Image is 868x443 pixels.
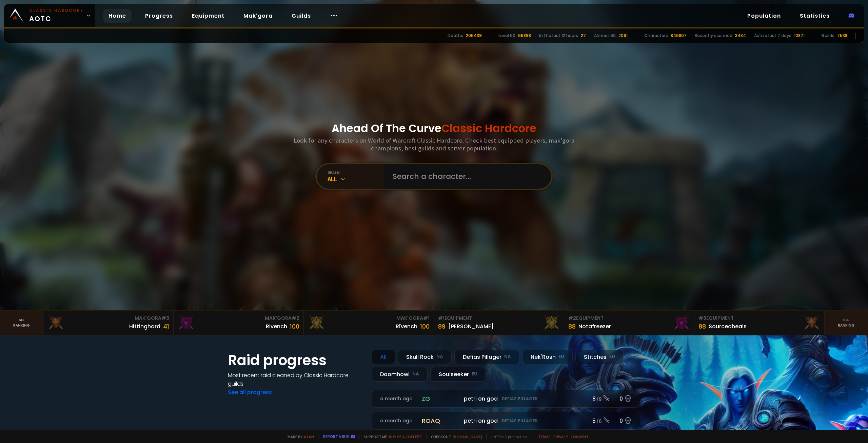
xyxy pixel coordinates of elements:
a: Equipment [186,9,230,23]
div: Defias Pillager [454,350,519,364]
span: Checkout [427,434,482,439]
a: Progress [140,9,178,23]
div: Mak'Gora [47,315,169,322]
small: EU [472,371,477,377]
div: 846807 [671,33,687,39]
span: Classic Hardcore [441,121,536,136]
span: # 3 [698,315,706,321]
h1: Raid progress [228,350,363,371]
div: Mak'Gora [308,315,430,322]
div: 10871 [794,33,805,39]
div: Active last 7 days [754,33,791,39]
div: 100 [290,322,299,331]
div: 88 [698,322,706,331]
div: realm [328,170,384,175]
span: Support me, [359,434,422,439]
a: Mak'Gora#2Rivench100 [174,311,304,335]
a: Consent [571,434,589,439]
a: #2Equipment88Notafreezer [564,311,694,335]
a: Terms [538,434,551,439]
a: Mak'Gora#1Rîvench100 [304,311,434,335]
a: Buy me a coffee [389,434,422,439]
div: Nek'Rosh [522,350,573,364]
div: Sourceoheals [709,322,747,331]
span: # 1 [438,315,445,321]
div: Notafreezer [578,322,611,331]
a: Report a bug [323,434,350,439]
a: Home [103,9,132,23]
div: Equipment [698,315,820,322]
span: # 3 [161,315,169,321]
div: Deaths [448,33,463,39]
span: AOTC [29,7,83,24]
div: In the last 12 hours [539,33,578,39]
a: #1Equipment89[PERSON_NAME] [434,311,564,335]
div: Level 60 [498,33,515,39]
div: Skull Rock [398,350,452,364]
span: v. d752d5 - production [486,434,527,439]
div: 3434 [735,33,746,39]
h3: Look for any characters on World of Warcraft Classic Hardcore. Check best equipped players, mak'g... [291,136,577,152]
div: Doomhowl [372,367,428,382]
div: All [328,175,384,183]
small: NA [504,353,511,360]
small: EU [609,353,615,360]
small: NA [412,371,419,377]
div: 7538 [837,33,847,39]
a: Mak'gora [238,9,278,23]
h4: Most recent raid cleaned by Classic Hardcore guilds [228,371,363,388]
div: 2061 [618,33,628,39]
a: Privacy [553,434,568,439]
a: Statistics [794,9,835,23]
div: Characters [644,33,668,39]
a: #3Equipment88Sourceoheals [694,311,825,335]
small: NA [436,353,443,360]
small: Classic Hardcore [29,7,83,14]
div: Equipment [568,315,690,322]
a: [DOMAIN_NAME] [453,434,482,439]
div: Rivench [266,322,287,331]
div: All [372,350,395,364]
div: Guilds [821,33,834,39]
div: Recently scanned [695,33,732,39]
div: 41 [163,322,169,331]
a: Guilds [286,9,316,23]
h1: Ahead Of The Curve [332,120,536,136]
div: 66898 [518,33,531,39]
div: 89 [438,322,446,331]
div: Hittinghard [129,322,160,331]
a: a fan [304,434,314,439]
div: 100 [420,322,430,331]
a: Classic HardcoreAOTC [4,4,95,27]
div: Rîvench [396,322,417,331]
a: Seeranking [825,311,868,335]
div: Mak'Gora [178,315,299,322]
div: [PERSON_NAME] [448,322,494,331]
span: # 2 [292,315,299,321]
div: Almost 60 [594,33,616,39]
a: Mak'Gora#3Hittinghard41 [43,311,174,335]
div: 206439 [466,33,482,39]
div: Soulseeker [430,367,486,382]
input: Search a character... [389,164,543,189]
div: Stitches [575,350,624,364]
small: EU [558,353,564,360]
span: # 1 [423,315,430,321]
a: a month agoroaqpetri on godDefias Pillager5 /60 [372,412,640,430]
div: 88 [568,322,576,331]
span: # 2 [568,315,576,321]
div: Equipment [438,315,560,322]
a: See all progress [228,388,272,396]
a: Population [742,9,786,23]
span: Made by [283,434,314,439]
div: 27 [581,33,586,39]
a: a month agozgpetri on godDefias Pillager8 /90 [372,390,640,408]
